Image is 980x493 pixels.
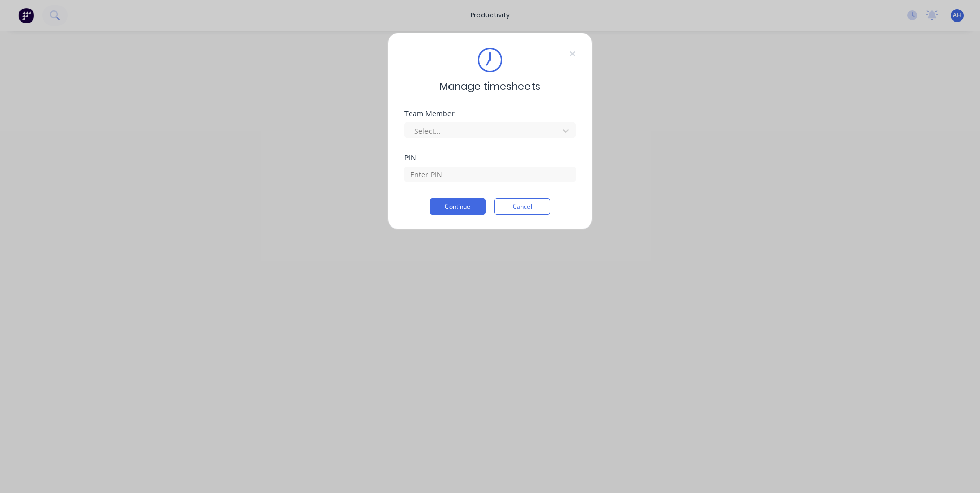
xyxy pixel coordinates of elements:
button: Cancel [494,198,550,215]
div: Team Member [404,110,576,117]
input: Enter PIN [404,167,576,182]
button: Continue [430,198,486,215]
span: Manage timesheets [440,78,540,94]
div: PIN [404,154,576,161]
